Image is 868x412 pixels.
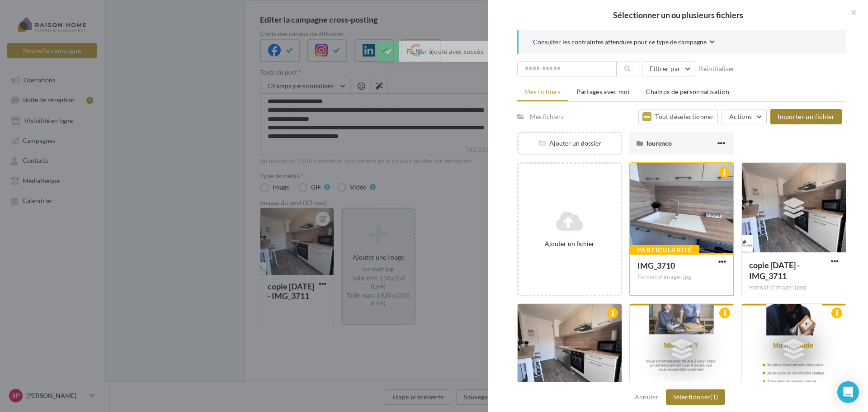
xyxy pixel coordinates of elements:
[530,112,564,121] div: Mes fichiers
[524,88,561,95] span: Mes fichiers
[770,109,842,124] button: Importer un fichier
[666,389,725,405] button: Sélectionner(1)
[637,260,675,270] span: IMG_3710
[522,239,617,248] div: Ajouter un fichier
[749,284,839,292] div: Format d'image: jpeg
[749,260,800,281] span: copie 29-08-2025 - IMG_3711
[646,139,672,147] span: lourenco
[695,63,739,74] button: Réinitialiser
[729,113,752,120] span: Actions
[631,392,662,403] button: Annuler
[710,393,718,401] span: (1)
[638,109,718,124] button: Tout désélectionner
[377,41,491,62] div: Fichier ajouté avec succès
[576,88,630,95] span: Partagés avec moi
[837,381,859,403] div: Open Intercom Messenger
[642,61,695,76] button: Filtrer par
[646,88,729,95] span: Champs de personnalisation
[630,245,699,255] div: Particularité
[519,139,621,148] div: Ajouter un dossier
[533,37,715,48] button: Consulter les contraintes attendues pour ce type de campagne
[722,109,767,124] button: Actions
[533,38,707,47] span: Consulter les contraintes attendues pour ce type de campagne
[778,113,835,120] span: Importer un fichier
[503,11,854,19] h2: Sélectionner un ou plusieurs fichiers
[637,273,726,281] div: Format d'image: jpg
